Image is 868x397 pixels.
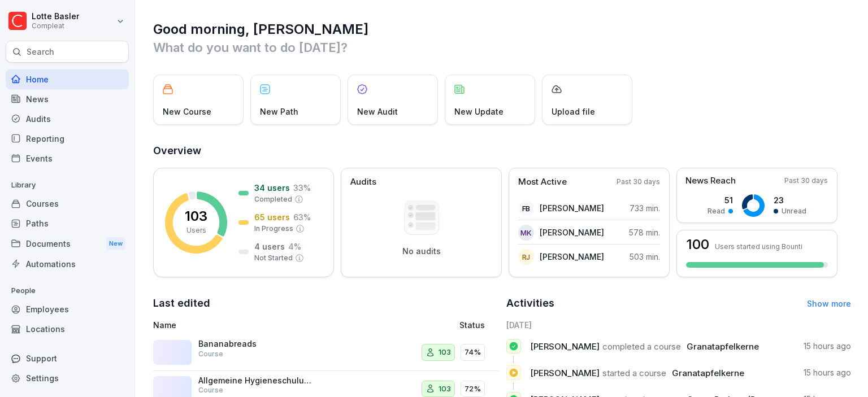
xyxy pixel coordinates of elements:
a: DocumentsNew [6,233,129,254]
p: New Audit [357,106,398,117]
p: 63 % [293,211,311,223]
p: New Course [163,106,211,117]
p: New Path [260,106,298,117]
h6: [DATE] [506,319,852,331]
p: 33 % [293,182,311,194]
p: News Reach [685,174,736,187]
a: Paths [6,213,129,233]
span: Granatapfelkerne [687,341,759,352]
a: BananabreadsCourse10374% [153,334,498,371]
p: Compleat [32,22,79,30]
h2: Last edited [153,295,498,311]
a: Locations [6,319,129,339]
div: Documents [6,233,129,254]
div: Support [6,348,129,368]
p: 733 min. [630,202,660,214]
h3: 100 [686,238,709,251]
p: 103 [439,383,451,395]
p: [PERSON_NAME] [540,202,604,214]
span: started a course [602,368,666,378]
p: 103 [439,347,451,358]
p: 65 users [254,211,290,223]
p: New Update [454,106,504,117]
span: Granatapfelkerne [672,368,744,378]
a: Settings [6,368,129,388]
p: Unread [782,206,806,216]
p: Audits [350,176,376,189]
p: 72% [465,383,481,395]
a: News [6,89,129,109]
a: Automations [6,254,129,274]
p: Past 30 days [617,177,660,187]
p: [PERSON_NAME] [540,251,604,263]
span: [PERSON_NAME] [530,341,600,352]
p: [PERSON_NAME] [540,226,604,238]
p: 4 users [254,241,285,252]
p: Past 30 days [784,176,828,186]
a: Audits [6,109,129,129]
p: Upload file [552,106,595,117]
h1: Good morning, [PERSON_NAME] [153,20,851,38]
p: 15 hours ago [804,341,851,352]
p: Not Started [254,253,293,263]
a: Courses [6,194,129,213]
p: No audits [402,246,441,256]
p: Completed [254,194,292,204]
p: Search [27,46,54,58]
p: Course [198,349,223,359]
p: Course [198,385,223,395]
span: [PERSON_NAME] [530,368,600,378]
h2: Activities [506,295,554,311]
h2: Overview [153,143,851,159]
p: 74% [465,347,481,358]
a: Show more [807,299,851,308]
p: 4 % [288,241,301,252]
p: People [6,282,129,300]
p: Lotte Basler [32,12,79,21]
p: Name [153,319,365,331]
p: 503 min. [630,251,660,263]
a: Employees [6,299,129,319]
p: What do you want to do [DATE]? [153,38,851,56]
p: 103 [185,210,207,223]
p: 23 [774,194,806,206]
p: 34 users [254,182,290,194]
p: 15 hours ago [804,367,851,378]
p: Library [6,176,129,194]
div: RJ [518,249,534,265]
p: In Progress [254,224,293,234]
p: Read [708,206,725,216]
div: MK [518,225,534,241]
p: 51 [708,194,733,206]
p: Users started using Bounti [715,242,802,251]
p: Most Active [518,176,567,189]
p: Allgemeine Hygieneschulung (nach LMHV §4) [198,376,311,386]
p: 578 min. [629,226,660,238]
p: Users [186,225,206,235]
a: Events [6,149,129,168]
div: FB [518,200,534,216]
div: New [106,237,125,250]
a: Home [6,69,129,89]
p: Status [459,319,485,331]
a: Reporting [6,129,129,149]
p: Bananabreads [198,339,311,349]
span: completed a course [602,341,681,352]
